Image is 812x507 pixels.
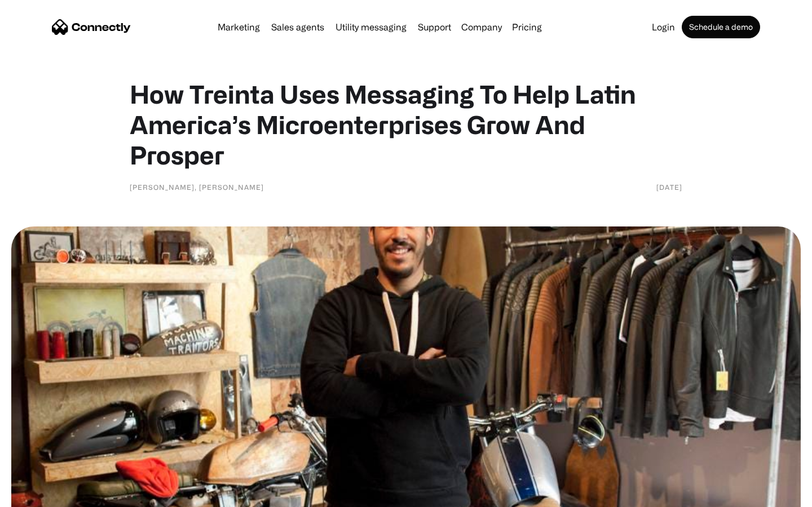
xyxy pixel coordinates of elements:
a: Utility messaging [331,23,411,32]
a: Login [647,23,679,32]
a: Marketing [213,23,264,32]
a: Schedule a demo [682,16,760,38]
aside: Language selected: English [11,487,68,503]
a: Pricing [507,23,546,32]
div: [PERSON_NAME], [PERSON_NAME] [130,181,264,193]
h1: How Treinta Uses Messaging To Help Latin America’s Microenterprises Grow And Prosper [130,79,682,170]
a: Sales agents [267,23,329,32]
a: Support [413,23,456,32]
ul: Language list [23,487,68,503]
div: Company [461,19,502,35]
div: [DATE] [656,181,682,193]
